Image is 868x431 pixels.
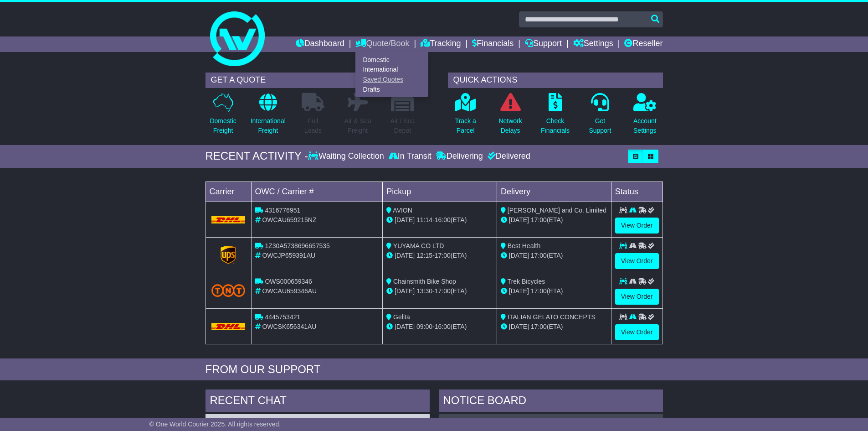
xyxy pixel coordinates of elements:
span: 16:00 [435,216,451,223]
span: [DATE] [395,216,415,223]
a: NetworkDelays [498,93,522,140]
td: Status [611,182,663,202]
a: Support [525,36,562,52]
p: Air & Sea Freight [344,116,371,135]
div: (ETA) [501,215,607,225]
p: Track a Parcel [455,116,476,135]
img: GetCarrierServiceLogo [221,246,236,264]
p: Check Financials [541,116,570,135]
span: [DATE] [395,323,415,330]
td: Carrier [205,182,251,202]
span: © One World Courier 2025. All rights reserved. [149,421,281,428]
span: OWCSK656341AU [262,323,316,330]
td: Delivery [497,182,611,202]
span: OWCAU659346AU [262,287,317,295]
a: View Order [615,289,659,305]
p: Account Settings [633,116,657,135]
a: InternationalFreight [250,93,286,140]
span: 13:30 [416,287,432,295]
div: NOTICE BOARD [439,389,663,414]
span: [DATE] [395,287,415,295]
span: 17:00 [531,323,547,330]
p: Domestic Freight [210,116,236,135]
p: Air / Sea Depot [390,116,415,135]
a: Drafts [356,84,428,94]
span: AVION [393,207,412,214]
div: In Transit [386,151,434,161]
div: FROM OUR SUPPORT [205,363,663,376]
span: [DATE] [509,216,529,223]
div: RECENT ACTIVITY - [205,150,308,163]
span: 17:00 [531,216,547,223]
span: 17:00 [531,252,547,259]
a: Track aParcel [455,93,477,140]
span: Gelita [393,313,410,321]
span: 17:00 [435,252,451,259]
a: Domestic [356,55,428,65]
span: [DATE] [509,252,529,259]
a: CheckFinancials [540,93,570,140]
img: TNT_Domestic.png [211,284,246,296]
span: 12:15 [416,252,432,259]
a: View Order [615,253,659,269]
span: 09:00 [416,323,432,330]
div: Waiting Collection [308,151,386,161]
a: AccountSettings [633,93,657,140]
span: Trek Bicycles [508,278,545,285]
div: GET A QUOTE [205,73,421,88]
p: Full Loads [302,116,324,135]
span: 16:00 [435,323,451,330]
div: Quote/Book [355,52,428,97]
span: 17:00 [435,287,451,295]
div: Delivering [434,151,485,161]
span: 11:14 [416,216,432,223]
td: OWC / Carrier # [251,182,383,202]
div: Delivered [485,151,530,161]
a: View Order [615,324,659,340]
p: International Freight [251,116,286,135]
a: Financials [472,36,514,52]
span: ITALIAN GELATO CONCEPTS [508,313,596,321]
a: Dashboard [296,36,344,52]
div: - (ETA) [386,322,493,332]
span: 17:00 [531,287,547,295]
a: Reseller [624,36,663,52]
a: Tracking [421,36,461,52]
span: OWS000659346 [265,278,312,285]
span: YUYAMA CO LTD [393,242,444,249]
div: - (ETA) [386,251,493,260]
a: Saved Quotes [356,75,428,85]
a: View Order [615,218,659,234]
span: [DATE] [509,287,529,295]
span: [DATE] [395,252,415,259]
a: GetSupport [588,93,611,140]
div: QUICK ACTIONS [448,73,663,88]
p: Get Support [589,116,611,135]
a: Settings [573,36,613,52]
img: DHL.png [211,216,246,223]
div: (ETA) [501,286,607,296]
span: Best Health [508,242,540,249]
span: 1Z30A5738696657535 [265,242,329,249]
p: Network Delays [498,116,522,135]
div: RECENT CHAT [205,389,430,414]
a: Quote/Book [355,36,409,52]
div: - (ETA) [386,286,493,296]
div: (ETA) [501,251,607,260]
a: DomesticFreight [209,93,236,140]
span: OWCAU659215NZ [262,216,316,223]
a: International [356,65,428,75]
div: (ETA) [501,322,607,332]
span: Chainsmith Bike Shop [393,278,456,285]
span: 4445753421 [265,313,300,321]
span: [PERSON_NAME] and Co. Limited [508,207,606,214]
span: 4316776951 [265,207,300,214]
img: DHL.png [211,323,246,330]
td: Pickup [383,182,497,202]
span: OWCJP659391AU [262,252,315,259]
span: [DATE] [509,323,529,330]
div: - (ETA) [386,215,493,225]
